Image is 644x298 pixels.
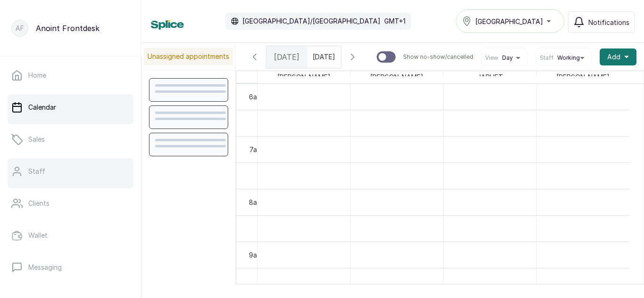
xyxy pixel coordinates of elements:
[485,54,524,62] button: ViewDay
[248,145,264,154] div: 7am
[368,71,425,83] span: [PERSON_NAME]
[28,135,45,144] p: Sales
[247,250,264,260] div: 9am
[600,48,636,65] button: Add
[8,254,133,281] a: Messaging
[8,62,133,89] a: Home
[36,23,99,34] p: Anoint Frontdesk
[588,17,629,27] span: Notifications
[568,11,635,33] button: Notifications
[403,53,473,61] p: Show no-show/cancelled
[266,46,307,68] div: [DATE]
[8,126,133,153] a: Sales
[247,197,264,207] div: 8am
[247,92,264,102] div: 6am
[8,222,133,249] a: Wallet
[485,54,498,62] span: View
[557,54,580,62] span: Working
[540,54,553,62] span: Staff
[456,9,564,33] button: [GEOGRAPHIC_DATA]
[8,158,133,185] a: Staff
[384,16,405,26] p: GMT+1
[475,71,505,83] span: JAPHET
[144,48,233,65] p: Unassigned appointments
[28,199,50,208] p: Clients
[274,51,299,63] span: [DATE]
[475,16,543,26] span: [GEOGRAPHIC_DATA]
[607,52,620,62] span: Add
[275,71,332,83] span: [PERSON_NAME]
[8,94,133,121] a: Calendar
[28,71,46,80] p: Home
[28,103,56,112] p: Calendar
[554,71,611,83] span: [PERSON_NAME]
[28,167,45,176] p: Staff
[8,190,133,217] a: Clients
[242,16,380,26] p: [GEOGRAPHIC_DATA]/[GEOGRAPHIC_DATA]
[540,54,588,62] button: StaffWorking
[502,54,513,62] span: Day
[28,231,48,240] p: Wallet
[28,263,62,272] p: Messaging
[16,24,24,33] p: AF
